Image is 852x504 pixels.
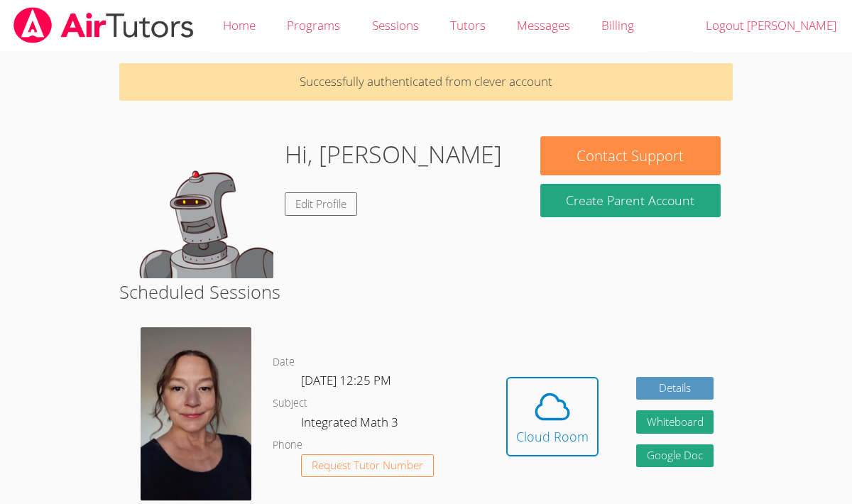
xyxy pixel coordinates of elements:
div: Cloud Room [516,427,589,447]
dt: Date [273,354,295,371]
button: Create Parent Account [540,184,720,217]
h1: Hi, [PERSON_NAME] [285,136,502,172]
span: Request Tutor Number [312,460,423,471]
a: Edit Profile [285,192,357,216]
p: Successfully authenticated from clever account [119,63,733,101]
span: [DATE] 12:25 PM [301,372,391,388]
img: default.png [131,136,273,278]
button: Request Tutor Number [301,454,434,478]
a: Google Doc [636,444,714,468]
button: Cloud Room [506,377,599,456]
img: Dalton%202024.jpg [141,327,251,500]
dd: Integrated Math 3 [301,412,401,437]
span: Messages [517,17,570,33]
dt: Phone [273,437,302,454]
img: airtutors_banner-c4298cdbf04f3fff15de1276eac7730deb9818008684d7c2e4769d2f7ddbe033.png [12,7,195,43]
h2: Scheduled Sessions [119,278,733,305]
dt: Subject [273,395,307,412]
a: Details [636,377,714,400]
button: Contact Support [540,136,720,175]
button: Whiteboard [636,410,714,434]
